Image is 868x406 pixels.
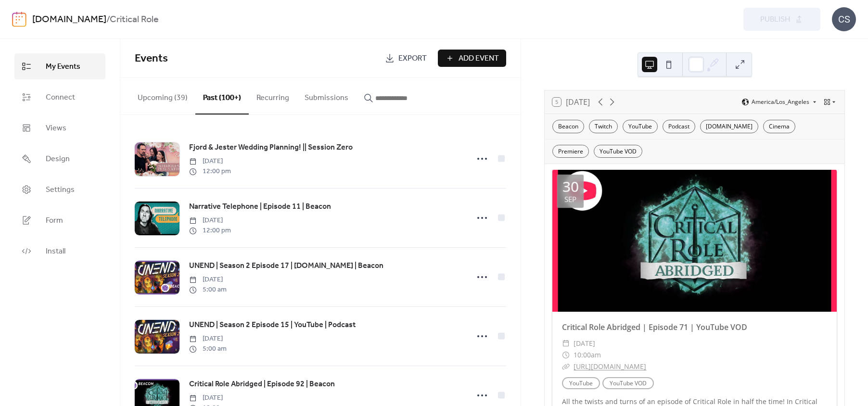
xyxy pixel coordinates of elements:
[594,145,642,158] div: YouTube VOD
[130,78,195,114] button: Upcoming (39)
[195,78,249,114] button: Past (100+)
[562,349,570,361] div: ​
[189,260,383,272] span: UNEND | Season 2 Episode 17 | [DOMAIN_NAME] | Beacon
[189,285,227,295] span: 5:00 am
[189,166,231,177] span: 12:00 pm
[752,99,809,105] span: America/Los_Angeles
[562,179,579,194] div: 30
[589,120,618,133] div: Twitch
[189,142,353,153] span: Fjord & Jester Wedding Planning! || Session Zero
[189,226,231,236] span: 12:00 pm
[46,215,63,227] span: Form
[832,7,856,31] div: CS
[135,48,168,69] span: Events
[14,238,105,264] a: Install
[249,78,297,114] button: Recurring
[189,275,227,285] span: [DATE]
[189,201,331,213] span: Narrative Telephone | Episode 11 | Beacon
[189,334,227,344] span: [DATE]
[110,11,159,29] b: Critical Role
[46,184,75,196] span: Settings
[46,92,75,103] span: Connect
[14,177,105,203] a: Settings
[438,50,506,67] button: Add Event
[700,120,758,133] div: [DOMAIN_NAME]
[189,379,335,390] span: Critical Role Abridged | Episode 92 | Beacon
[14,53,105,79] a: My Events
[562,338,570,349] div: ​
[14,207,105,233] a: Form
[564,196,576,203] div: Sep
[562,361,570,372] div: ​
[552,120,584,133] div: Beacon
[574,349,601,361] span: 10:00am
[46,246,65,257] span: Install
[12,12,26,27] img: logo
[189,344,227,354] span: 5:00 am
[189,260,383,272] a: UNEND | Season 2 Episode 17 | [DOMAIN_NAME] | Beacon
[106,11,110,29] b: /
[378,50,434,67] a: Export
[398,53,427,64] span: Export
[552,145,589,158] div: Premiere
[189,319,356,331] a: UNEND | Season 2 Episode 15 | YouTube | Podcast
[459,53,499,64] span: Add Event
[663,120,695,133] div: Podcast
[189,378,335,391] a: Critical Role Abridged | Episode 92 | Beacon
[14,115,105,141] a: Views
[189,393,230,403] span: [DATE]
[189,201,331,213] a: Narrative Telephone | Episode 11 | Beacon
[189,141,353,154] a: Fjord & Jester Wedding Planning! || Session Zero
[623,120,658,133] div: YouTube
[763,120,795,133] div: Cinema
[189,156,231,166] span: [DATE]
[562,322,747,332] a: Critical Role Abridged | Episode 71 | YouTube VOD
[574,362,646,371] a: [URL][DOMAIN_NAME]
[46,153,70,165] span: Design
[46,61,80,73] span: My Events
[14,84,105,110] a: Connect
[297,78,356,114] button: Submissions
[189,216,231,226] span: [DATE]
[46,123,66,134] span: Views
[14,146,105,172] a: Design
[189,319,356,331] span: UNEND | Season 2 Episode 15 | YouTube | Podcast
[32,11,106,29] a: [DOMAIN_NAME]
[574,338,595,349] span: [DATE]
